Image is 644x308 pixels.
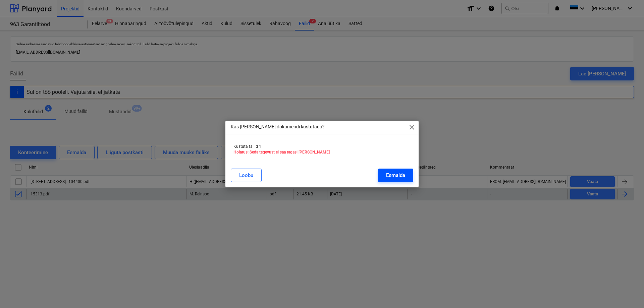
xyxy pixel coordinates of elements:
[233,149,411,155] p: Hoiatus: Seda tegevust ei saa tagasi [PERSON_NAME]
[239,171,253,180] div: Loobu
[231,123,325,130] p: Kas [PERSON_NAME] dokumendi kustutada?
[233,144,411,149] p: Kustuta failid 1
[231,169,262,182] button: Loobu
[408,123,416,131] span: close
[386,171,405,180] div: Eemalda
[378,169,413,182] button: Eemalda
